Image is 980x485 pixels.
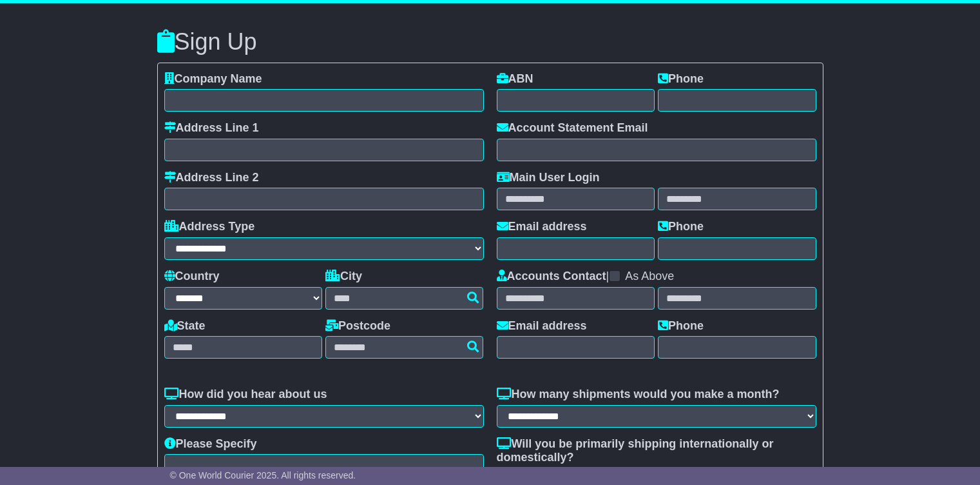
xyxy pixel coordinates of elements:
[157,29,823,55] h3: Sign Up
[325,270,362,284] label: City
[164,171,259,185] label: Address Line 2
[164,319,206,333] label: State
[658,220,704,234] label: Phone
[658,319,704,333] label: Phone
[164,437,257,451] label: Please Specify
[170,470,356,480] span: © One World Courier 2025. All rights reserved.
[164,270,220,284] label: Country
[497,270,606,284] label: Accounts Contact
[497,388,780,402] label: How many shipments would you make a month?
[497,121,648,135] label: Account Statement Email
[164,72,262,86] label: Company Name
[658,72,704,86] label: Phone
[497,319,587,333] label: Email address
[164,121,259,135] label: Address Line 1
[497,437,816,465] label: Will you be primarily shipping internationally or domestically?
[164,220,255,234] label: Address Type
[497,72,533,86] label: ABN
[497,171,600,185] label: Main User Login
[164,388,327,402] label: How did you hear about us
[625,270,674,284] label: As Above
[497,220,587,234] label: Email address
[325,319,390,333] label: Postcode
[497,270,816,287] div: |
